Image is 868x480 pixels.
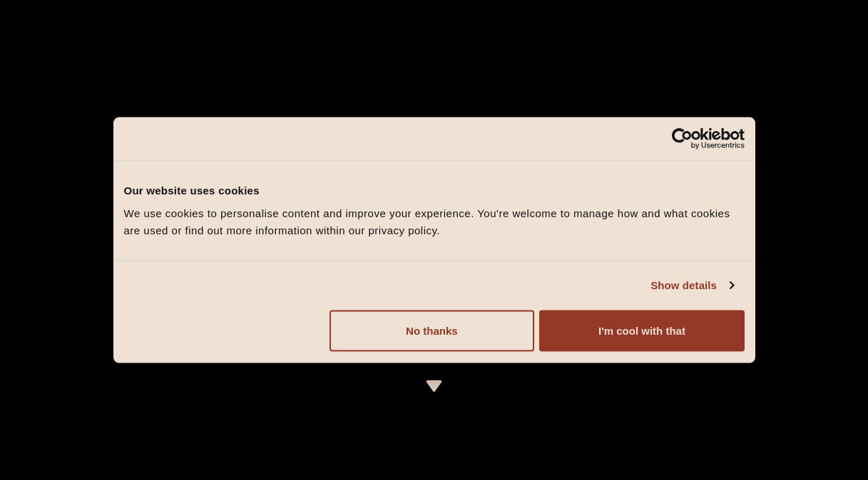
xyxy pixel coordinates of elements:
[620,128,745,150] a: Usercentrics Cookiebot - opens in a new window
[539,310,744,351] button: I'm cool with that
[124,182,745,199] div: Our website uses cookies
[124,204,745,239] div: We use cookies to personalise content and improve your experience. You're welcome to manage how a...
[650,277,733,294] a: Show details
[330,310,534,351] button: No thanks
[425,380,443,392] img: icon-dropdown-cream.svg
